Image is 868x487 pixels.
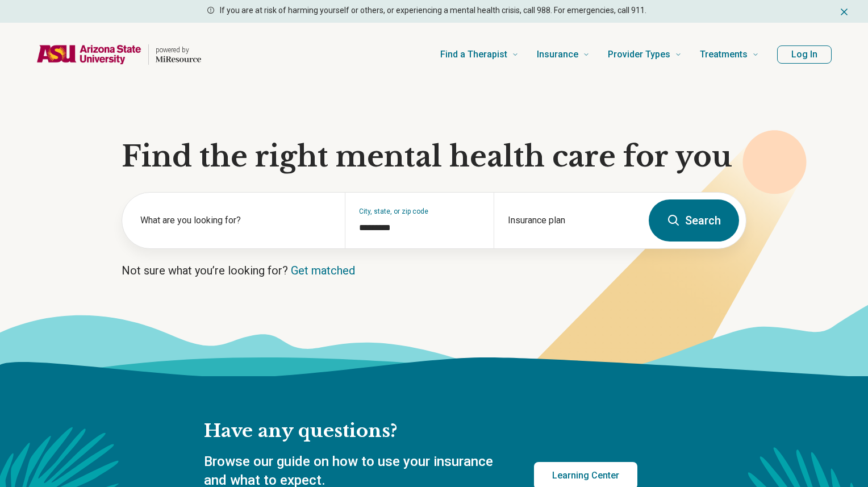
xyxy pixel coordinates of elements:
a: Insurance [537,32,590,77]
span: Find a Therapist [440,47,507,63]
h2: Have any questions? [204,419,637,443]
span: Treatments [700,47,748,63]
label: What are you looking for? [140,214,331,227]
a: Treatments [700,32,759,77]
a: Provider Types [608,32,682,77]
a: Get matched [291,264,355,277]
a: Find a Therapist [440,32,519,77]
p: Not sure what you’re looking for? [122,263,746,278]
p: powered by [156,45,201,55]
span: Insurance [537,47,578,63]
a: Home page [36,36,201,73]
button: Log In [777,45,832,64]
button: Search [649,199,739,242]
button: Dismiss [838,5,850,18]
span: Provider Types [608,47,670,63]
h1: Find the right mental health care for you [122,140,746,174]
p: If you are at risk of harming yourself or others, or experiencing a mental health crisis, call 98... [220,5,646,16]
